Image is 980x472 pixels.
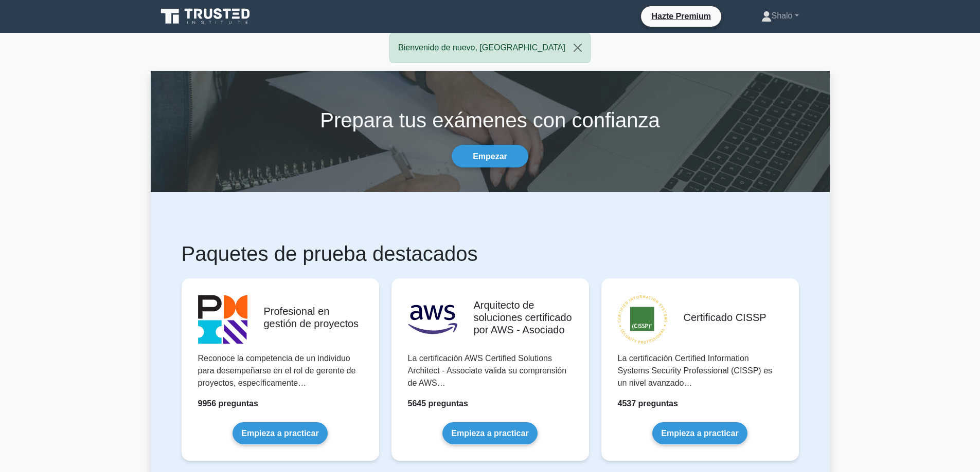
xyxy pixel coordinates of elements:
[737,6,824,26] a: Shalo
[182,242,478,265] font: Paquetes de prueba destacados
[398,43,565,52] font: Bienvenido de nuevo, [GEOGRAPHIC_DATA]
[651,12,711,21] font: Hazte Premium
[645,10,717,23] a: Hazte Premium
[565,33,590,62] button: Cerca
[452,145,528,167] a: Empezar
[772,11,793,20] font: Shalo
[233,422,327,444] a: Empieza a practicar
[442,422,537,444] a: Empieza a practicar
[320,109,660,131] font: Prepara tus exámenes con confianza
[652,422,747,444] a: Empieza a practicar
[473,152,507,161] font: Empezar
